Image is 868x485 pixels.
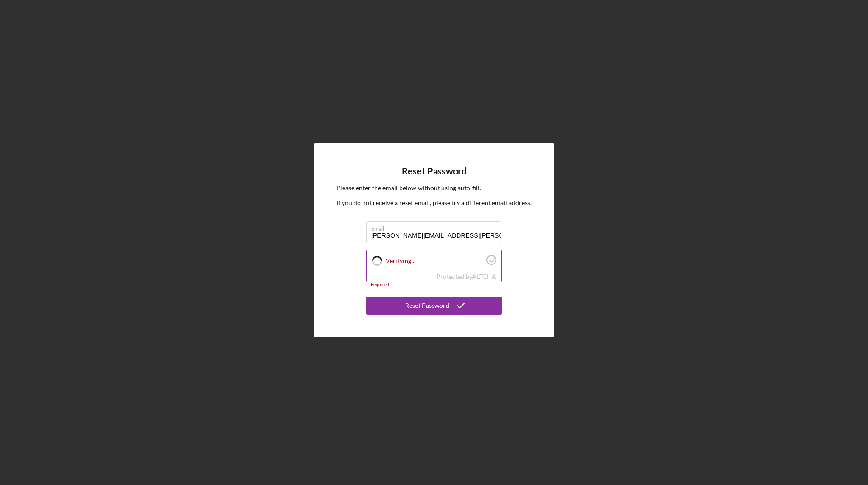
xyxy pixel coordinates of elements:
[402,166,467,176] h4: Reset Password
[405,297,449,315] div: Reset Password
[472,273,496,280] a: Visit Altcha.org
[336,198,532,208] p: If you do not receive a reset email, please try a different email address.
[366,282,502,287] div: Required
[486,259,496,266] a: Visit Altcha.org
[386,257,484,264] label: Verifying...
[436,273,496,280] div: Protected by
[366,297,502,315] button: Reset Password
[371,222,501,232] label: Email
[336,183,532,193] p: Please enter the email below without using auto-fill.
